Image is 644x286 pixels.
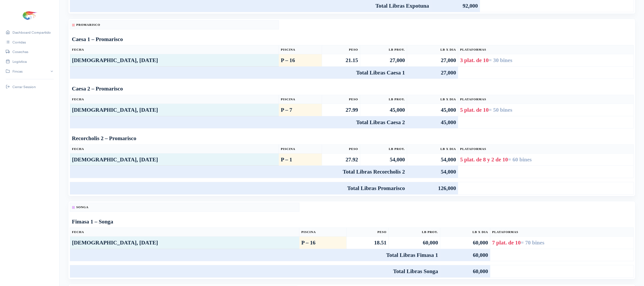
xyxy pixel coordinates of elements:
th: Lb Proy. [360,145,407,154]
th: Fecha [70,95,279,104]
span: = 70 bines [521,239,545,246]
div: 3 plat. de 10 [460,56,632,64]
span: = 50 bines [489,107,512,113]
td: Total Libras Promarisco [70,182,407,195]
th: Lb x Dia [407,95,458,104]
th: Piscina [279,45,322,54]
th: Piscina [279,145,322,154]
th: Fecha [70,45,279,54]
div: 7 plat. de 10 [492,238,632,247]
th: Lb x Dia [407,145,458,154]
td: 60,000 [440,249,490,261]
td: 21.15 [322,54,360,66]
div: 5 plat. de 10 [460,106,632,114]
td: 27.92 [322,153,360,166]
td: [DEMOGRAPHIC_DATA], [DATE] [70,236,299,249]
span: = 60 bines [508,156,532,163]
td: [DEMOGRAPHIC_DATA], [DATE] [70,104,279,116]
td: Total Libras Caesa 1 [70,66,407,79]
td: [DEMOGRAPHIC_DATA], [DATE] [70,153,279,166]
td: 27,000 [407,54,458,66]
th: Peso [322,145,360,154]
th: Peso [322,45,360,54]
th: Peso [322,95,360,104]
td: 54,000 [407,153,458,166]
span: = 30 bines [489,57,512,63]
th: Fecha [70,145,279,154]
td: [DEMOGRAPHIC_DATA], [DATE] [70,54,279,66]
td: 18.51 [347,236,388,249]
td: 27.99 [322,104,360,116]
td: 27,000 [407,66,458,79]
th: Plataformas [458,145,634,154]
td: 54,000 [360,153,407,166]
td: Total Libras Songa [70,265,440,278]
td: 60,000 [440,236,490,249]
th: Fecha [70,228,299,237]
td: 45,000 [360,104,407,116]
th: Plataformas [458,45,634,54]
td: 45,000 [407,104,458,116]
th: Plataformas [490,228,634,237]
td: Total Libras Recorcholis 2 [70,166,407,178]
td: P – 7 [279,104,322,116]
td: 54,000 [407,166,458,178]
td: 126,000 [407,182,458,195]
th: Promarisco [70,21,279,29]
td: 60,000 [388,236,440,249]
td: Fimasa 1 – Songa [70,216,634,228]
th: Lb Proy. [360,45,407,54]
div: 5 plat. de 8 y 2 de 10 [460,155,632,164]
th: Peso [347,228,388,237]
td: Total Libras Caesa 2 [70,116,407,128]
td: Caesa 2 – Promarisco [70,83,634,95]
th: Lb Proy. [388,228,440,237]
th: Plataformas [458,95,634,104]
th: Piscina [299,228,347,237]
td: 60,000 [440,265,490,278]
th: Piscina [279,95,322,104]
td: 45,000 [407,116,458,128]
td: P – 1 [279,153,322,166]
td: P – 16 [299,236,347,249]
th: Lb x Dia [440,228,490,237]
th: Lb x Dia [407,45,458,54]
th: Lb Proy. [360,95,407,104]
td: Caesa 1 – Promarisco [70,33,634,45]
td: Recorcholis 2 – Promarisco [70,132,634,144]
td: 27,000 [360,54,407,66]
td: Total Libras Fimasa 1 [70,249,440,261]
td: P – 16 [279,54,322,66]
th: Songa [70,203,299,212]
